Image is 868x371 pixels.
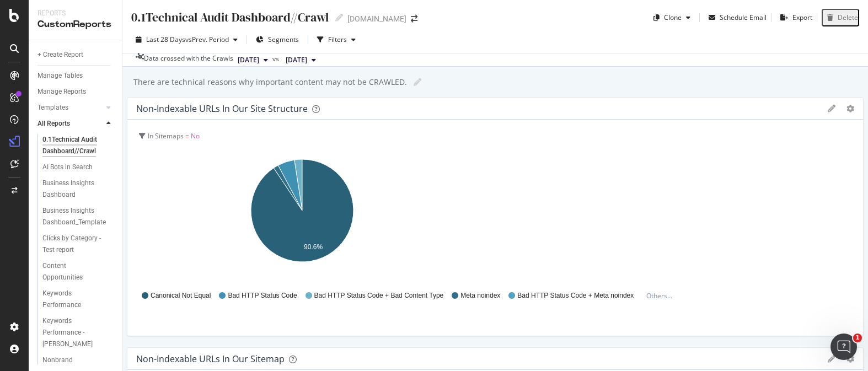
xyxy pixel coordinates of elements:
[9,56,212,363] div: Customer Support says…
[37,70,83,82] div: Manage Tables
[52,287,61,295] button: Gif picker
[37,102,68,114] div: Templates
[32,63,98,72] b: % Active Pages
[53,14,137,25] p: The team can also help
[42,178,114,201] a: Business Insights Dashboard
[144,53,233,67] div: Data crossed with the Crawls
[42,205,108,228] div: Business Insights Dashboard_Template
[194,4,213,24] div: Close
[268,35,299,44] span: Segments
[414,78,421,86] i: Edit report name
[37,49,83,61] div: + Create Report
[42,288,104,311] div: Keywords Performance
[838,13,858,22] div: Delete
[151,291,211,300] span: Canonical Not Equal
[189,282,207,300] button: Send a message…
[37,86,114,98] a: Manage Reports
[42,134,114,157] a: 0.1Technical Audit Dashboard//Crawl
[136,353,285,364] div: Non-Indexable URLs in our sitemap
[328,35,347,44] div: Filters
[313,31,360,49] button: Filters
[42,288,114,311] a: Keywords Performance
[831,334,857,360] iframe: Intercom live chat
[37,70,114,82] a: Manage Tables
[335,14,343,21] i: Edit report name
[42,233,106,256] div: Clicks by Category -Test report
[228,291,297,300] span: Bad HTTP Status Code
[42,315,114,350] a: Keywords Performance - [PERSON_NAME]
[792,13,812,22] div: Export
[286,55,307,65] span: 2025 Aug. 25th
[131,31,242,49] button: Last 28 DaysvsPrev. Period
[37,102,103,114] a: Templates
[173,4,194,25] button: Home
[517,291,634,300] span: Bad HTTP Status Code + Meta noindex
[42,205,114,228] a: Business Insights Dashboard_Template
[37,18,113,31] div: CustomReports
[42,162,114,173] a: AI Bots in Search
[646,291,677,300] div: Others...
[7,4,28,25] button: go back
[42,260,114,283] a: Content Opportunities
[185,131,189,141] span: =
[53,6,133,14] h1: Customer Support
[9,264,211,282] textarea: Message…
[42,233,114,256] a: Clicks by Category -Test report
[131,9,329,26] div: 0.1Technical Audit Dashboard//Crawl
[136,153,468,281] svg: A chart.
[272,54,281,64] span: vs
[853,334,862,342] span: 1
[664,13,682,22] div: Clone
[42,260,104,283] div: Content Opportunities
[37,86,86,98] div: Manage Reports
[304,243,323,251] text: 90.6%
[846,105,854,112] div: gear
[37,118,70,130] div: All Reports
[31,6,49,24] img: Profile image for Customer Support
[146,35,185,44] span: Last 28 Days
[42,134,108,157] div: 0.1Technical Audit Dashboard//Crawl
[42,178,106,201] div: Business Insights Dashboard
[20,175,29,184] a: Source reference 9276105:
[314,291,444,300] span: Bad HTTP Status Code + Bad Content Type
[720,13,767,22] div: Schedule Email
[233,53,272,67] button: [DATE]
[42,162,93,173] div: AI Bots in Search
[153,96,162,105] a: Source reference 9276124:
[28,112,78,121] b: active page
[9,46,212,47] div: New messages divider
[127,97,864,336] div: Non-Indexable URLs in our Site StructuregeargearIn Sitemaps = NoA chart.Canonical Not EqualBad HT...
[238,55,259,65] span: 2025 Sep. 28th
[347,13,406,24] div: [DOMAIN_NAME]
[70,287,79,295] button: Start recording
[37,9,113,18] div: Reports
[35,287,44,295] button: Emoji picker
[17,287,26,295] button: Upload attachment
[191,131,200,141] span: No
[185,35,229,44] span: vs Prev. Period
[18,62,203,105] div: The metric represents the percentage of your site pages crawled by Google during the previous 30 ...
[822,9,859,26] button: Delete
[411,15,417,23] div: arrow-right-arrow-left
[9,56,212,362] div: The% Active Pagesmetric represents the percentage of your site pages crawled by Google during the...
[704,9,767,26] button: Schedule Email
[37,49,114,61] a: + Create Report
[148,131,184,141] span: In Sitemaps
[37,118,103,130] a: All Reports
[42,315,108,350] div: Keywords Performance - Rachel WIP
[18,111,203,183] div: An is defined as a page that has received at least one organic visit over a specific period - spe...
[136,103,308,114] div: Non-Indexable URLs in our Site Structure
[18,188,203,275] div: This metric is particularly valuable for understanding which pages on your website are successful...
[133,77,407,88] div: There are technical reasons why important content may not be CRAWLED.
[776,9,812,26] button: Export
[101,238,120,256] button: Scroll to bottom
[251,31,303,49] button: Segments
[281,53,320,67] button: [DATE]
[460,291,500,300] span: Meta noindex
[649,9,695,26] button: Clone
